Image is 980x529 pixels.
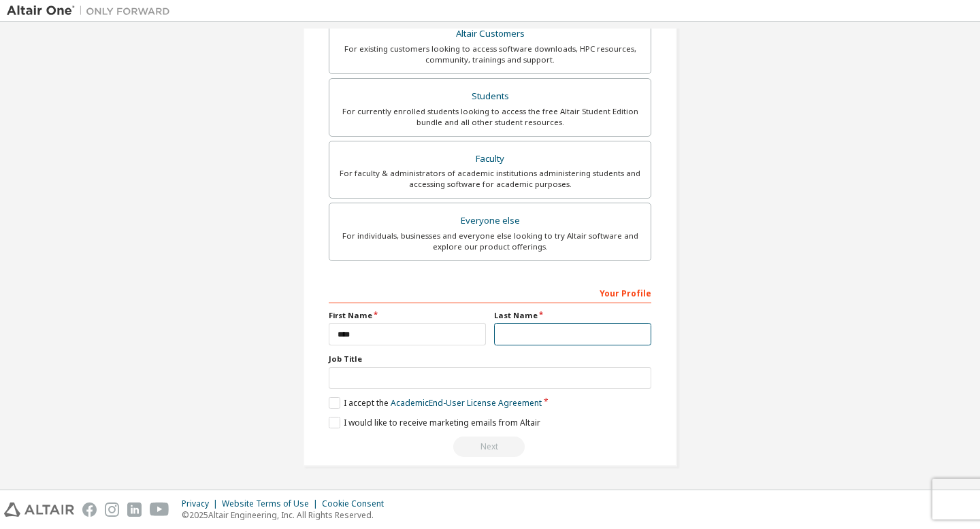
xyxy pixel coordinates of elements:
img: Altair One [7,4,177,18]
div: For faculty & administrators of academic institutions administering students and accessing softwa... [338,168,642,190]
div: For currently enrolled students looking to access the free Altair Student Edition bundle and all ... [338,106,642,128]
div: Cookie Consent [322,498,392,509]
div: Students [338,87,642,106]
label: I would like to receive marketing emails from Altair [329,417,540,428]
div: Everyone else [338,211,642,231]
div: For individuals, businesses and everyone else looking to try Altair software and explore our prod... [338,231,642,252]
label: First Name [329,310,486,321]
div: Privacy [182,498,222,509]
img: linkedin.svg [127,502,142,517]
div: Read and acccept EULA to continue [329,437,651,457]
label: I accept the [329,397,542,409]
img: altair_logo.svg [4,502,74,517]
div: For existing customers looking to access software downloads, HPC resources, community, trainings ... [338,44,642,65]
img: instagram.svg [105,502,119,517]
label: Last Name [494,310,651,321]
img: youtube.svg [150,502,169,517]
div: Faculty [338,150,642,169]
p: © 2025 Altair Engineering, Inc. All Rights Reserved. [182,509,392,521]
div: Your Profile [329,281,651,303]
div: Altair Customers [338,24,642,44]
a: Academic End-User License Agreement [391,397,542,409]
label: Job Title [329,354,651,364]
div: Website Terms of Use [222,498,322,509]
img: facebook.svg [82,502,97,517]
